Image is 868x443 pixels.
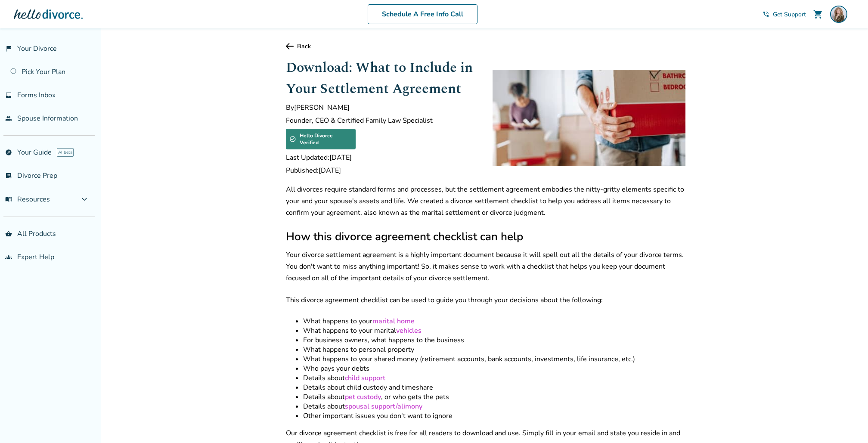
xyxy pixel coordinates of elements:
span: expand_more [79,194,90,204]
span: people [5,115,12,122]
span: inbox [5,92,12,99]
li: Details about child custody and timeshare [303,383,685,392]
span: explore [5,149,12,156]
li: Details about [303,373,685,383]
span: Published: [DATE] [286,166,479,175]
span: AI beta [57,148,74,157]
span: Founder, CEO & Certified Family Law Specialist [286,116,479,125]
a: vehicles [396,326,422,335]
a: pet custody [345,392,381,402]
span: Last Updated: [DATE] [286,153,479,162]
span: shopping_basket [5,230,12,237]
span: Get Support [773,10,806,19]
span: menu_book [5,196,12,203]
h2: How this divorce agreement checklist can help [286,229,685,244]
div: Hello Divorce Verified [286,129,356,149]
a: marital home [372,316,415,326]
li: What happens to your [303,316,685,326]
span: groups [5,254,12,260]
span: phone_in_talk [763,11,769,18]
li: Details about [303,402,685,411]
li: For business owners, what happens to the business [303,335,685,345]
li: What happens to your shared money (retirement accounts, bank accounts, investments, life insuranc... [303,354,685,364]
span: By [PERSON_NAME] [286,103,479,112]
span: list_alt_check [5,172,12,179]
span: shopping_cart [813,9,823,19]
h1: Download: What to Include in Your Settlement Agreement [286,57,479,99]
span: Resources [5,195,50,204]
li: What happens to your marital [303,326,685,335]
p: This divorce agreement checklist can be used to guide you through your decisions about the follow... [286,294,685,306]
span: flag_2 [5,45,12,52]
a: Schedule A Free Info Call [368,4,477,24]
li: Who pays your debts [303,364,685,373]
p: Your divorce settlement agreement is a highly important document because it will spell out all th... [286,249,685,284]
a: child support [345,373,385,383]
li: Details about , or who gets the pets [303,392,685,402]
li: What happens to personal property [303,345,685,354]
a: spousal support/alimony [345,402,422,411]
li: Other important issues you don't want to ignore [303,411,685,421]
img: Chalice Jones [830,6,847,23]
p: All divorces require standard forms and processes, but the settlement agreement embodies the nitt... [286,184,685,219]
span: Forms Inbox [17,90,56,100]
a: Back [286,42,685,50]
img: people carrying moving boxes after dividing property [493,70,685,166]
a: phone_in_talkGet Support [763,10,806,19]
